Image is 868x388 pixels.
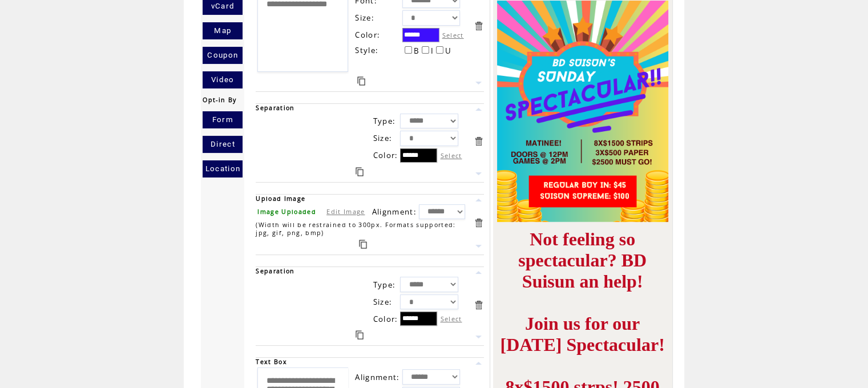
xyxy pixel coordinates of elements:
[203,136,243,153] a: Direct
[355,30,380,40] span: Color:
[256,195,305,203] span: Upload Image
[357,76,365,86] a: Duplicate this item
[473,332,484,342] a: Move this item down
[373,297,392,307] span: Size:
[473,217,484,228] a: Delete this item
[414,46,419,56] span: B
[356,167,364,176] a: Duplicate this item
[355,13,374,23] span: Size:
[473,241,484,252] a: Move this item down
[373,280,395,290] span: Type:
[373,133,392,143] span: Size:
[203,47,243,64] a: Coupon
[473,21,484,31] a: Delete this item
[203,71,243,88] a: Video
[356,330,364,339] a: Duplicate this item
[440,151,462,160] label: Select
[359,240,367,249] a: Duplicate this item
[473,168,484,179] a: Move this item down
[473,267,484,278] a: Move this item up
[473,78,484,88] a: Move this item down
[473,136,484,147] a: Delete this item
[355,45,378,55] span: Style:
[256,267,294,275] span: Separation
[326,207,365,216] a: Edit Image
[431,46,434,56] span: I
[373,116,395,126] span: Type:
[256,358,287,366] span: Text Box
[257,208,316,216] span: Image Uploaded
[373,150,398,160] span: Color:
[442,31,464,39] label: Select
[203,22,243,39] a: Map
[473,104,484,115] a: Move this item up
[203,111,243,128] a: Form
[373,314,398,324] span: Color:
[473,195,484,205] a: Move this item up
[256,104,294,112] span: Separation
[203,160,243,177] a: Location
[256,221,455,237] span: (Width will be restrained to 300px. Formats supported: jpg, gif, png, bmp)
[203,96,236,104] span: Opt-in By
[473,358,484,369] a: Move this item up
[473,300,484,310] a: Delete this item
[372,207,416,217] span: Alignment:
[355,372,399,382] span: Alignment:
[440,314,462,323] label: Select
[445,46,451,56] span: U
[497,1,668,222] img: images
